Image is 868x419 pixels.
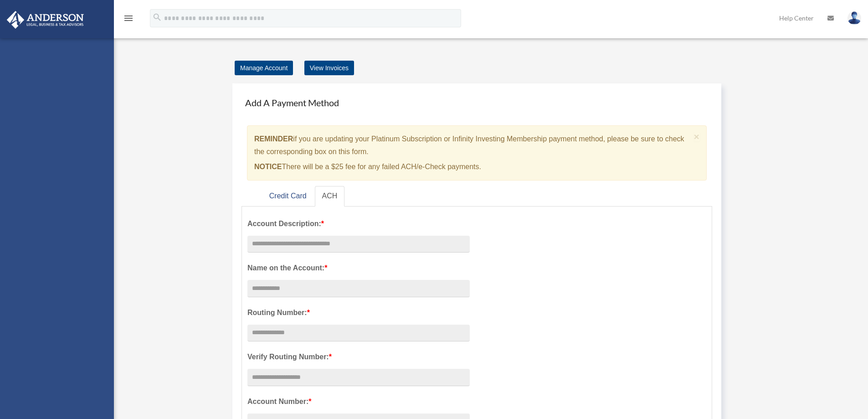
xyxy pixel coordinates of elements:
[694,131,700,142] span: ×
[123,13,134,24] i: menu
[847,11,861,25] img: User Pic
[694,132,700,141] button: Close
[4,11,87,29] img: Anderson Advisors Platinum Portal
[315,186,345,207] a: ACH
[254,160,690,173] p: There will be a $25 fee for any failed ACH/e-Check payments.
[247,395,470,408] label: Account Number:
[235,61,293,75] a: Manage Account
[241,93,712,113] h4: Add A Payment Method
[247,351,470,363] label: Verify Routing Number:
[247,125,707,181] div: if you are updating your Platinum Subscription or Infinity Investing Membership payment method, p...
[254,163,282,171] strong: NOTICE
[247,262,470,274] label: Name on the Account:
[247,217,470,230] label: Account Description:
[262,186,314,207] a: Credit Card
[254,135,293,143] strong: REMINDER
[247,306,470,319] label: Routing Number:
[152,12,162,22] i: search
[304,61,354,75] a: View Invoices
[123,16,134,24] a: menu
